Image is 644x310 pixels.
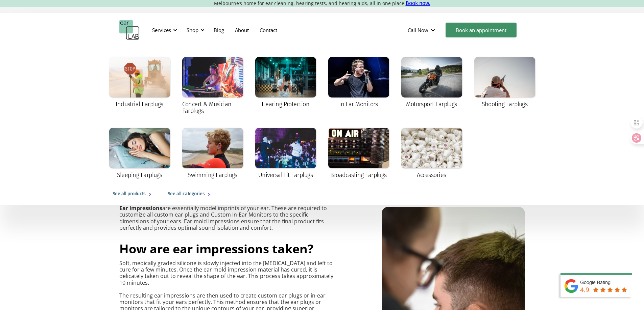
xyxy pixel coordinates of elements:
a: See all products [106,183,161,205]
div: Swimming Earplugs [188,172,237,178]
div: Sleeping Earplugs [117,172,162,178]
div: Motorsport Earplugs [406,101,457,108]
div: Broadcasting Earplugs [330,172,387,178]
div: Services [152,27,171,33]
strong: Ear impressions [119,204,162,212]
a: Swimming Earplugs [179,124,246,183]
div: See all products [113,190,146,198]
a: Industrial Earplugs [106,54,173,112]
a: Hearing Protection [252,54,319,112]
a: About [230,20,254,40]
a: Sleeping Earplugs [106,124,173,183]
div: Industrial Earplugs [116,101,163,108]
a: In Ear Monitors [325,54,392,112]
div: See all categories [168,190,205,198]
div: Shop [183,20,207,40]
a: Book an appointment [446,23,517,37]
div: Call Now [408,27,428,33]
a: See all categories [161,183,220,205]
span: How are ear impressions taken? [119,241,313,257]
div: Concert & Musician Earplugs [182,101,243,114]
div: Services [148,20,179,40]
div: Accessories [417,172,446,178]
a: Motorsport Earplugs [398,54,466,112]
a: Accessories [398,124,466,183]
p: are essentially model imprints of your ear. These are required to customize all custom ear plugs ... [119,205,334,231]
div: Shop [187,27,198,33]
a: Shooting Earplugs [471,54,539,112]
a: home [119,20,140,40]
a: Universal Fit Earplugs [252,124,319,183]
div: Call Now [402,20,442,40]
div: Universal Fit Earplugs [258,172,313,178]
div: Shooting Earplugs [482,101,528,108]
a: Blog [208,20,230,40]
a: Contact [254,20,283,40]
a: Concert & Musician Earplugs [179,54,246,119]
div: Hearing Protection [262,101,309,108]
div: In Ear Monitors [339,101,378,108]
a: Broadcasting Earplugs [325,124,392,183]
